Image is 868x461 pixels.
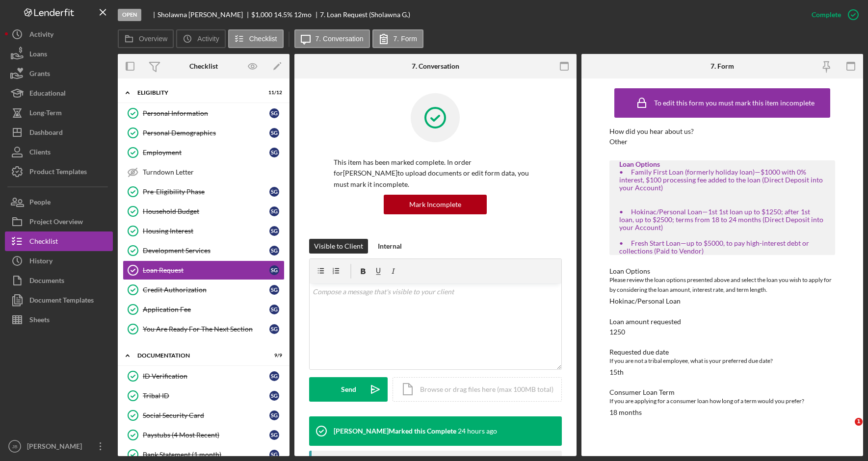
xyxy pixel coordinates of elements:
button: JB[PERSON_NAME] [5,436,113,456]
div: Checklist [189,62,218,70]
div: Pre-Eligibility Phase [143,188,269,196]
div: S G [269,128,279,138]
div: Project Overview [29,212,83,234]
button: Complete [802,5,863,25]
div: S G [269,305,279,314]
div: Consumer Loan Term [609,388,835,396]
div: If you are not a tribal employee, what is your preferred due date? [609,356,835,366]
div: S G [269,187,279,197]
iframe: Intercom live chat [835,418,858,441]
button: Dashboard [5,123,113,142]
div: Eligiblity [137,90,258,96]
div: Employment [143,149,269,156]
a: Paystubs (4 Most Recent)SG [123,425,285,445]
button: Documents [5,271,113,290]
label: 7. Form [394,35,417,43]
div: 7. Conversation [412,62,459,70]
div: People [29,192,51,214]
div: Please review the loan options presented above and select the loan you wish to apply for by consi... [609,275,835,295]
div: S G [269,206,279,216]
div: Loan amount requested [609,318,835,326]
a: History [5,251,113,271]
div: S G [269,324,279,334]
div: [PERSON_NAME] [25,436,88,459]
div: Sheets [29,310,50,332]
a: Social Security CardSG [123,406,285,425]
div: ID Verification [143,372,269,380]
a: Development ServicesSG [123,241,285,260]
div: S G [269,285,279,295]
div: Sholawna [PERSON_NAME] [158,11,251,19]
a: Sheets [5,310,113,330]
button: Project Overview [5,212,113,231]
button: People [5,192,113,212]
div: 7. Form [710,62,734,70]
span: $1,000 [251,10,272,19]
div: S G [269,450,279,460]
div: Grants [29,64,50,86]
div: 15th [609,368,624,376]
div: Personal Demographics [143,129,269,137]
div: Visible to Client [314,239,363,254]
button: Checklist [5,231,113,251]
div: Checklist [29,231,58,254]
div: Long-Term [29,103,62,125]
a: You Are Ready For The Next SectionSG [123,319,285,339]
div: S G [269,246,279,256]
div: Bank Statement (1 month) [143,451,269,459]
button: Internal [373,239,407,254]
a: Pre-Eligibility PhaseSG [123,182,285,202]
p: This item has been marked complete. In order for [PERSON_NAME] to upload documents or edit form d... [334,157,537,190]
a: Personal DemographicsSG [123,123,285,143]
a: Clients [5,142,113,162]
div: [PERSON_NAME] Marked this Complete [334,427,456,435]
div: Loans [29,44,47,66]
div: 1250 [609,328,625,336]
a: Loan RequestSG [123,260,285,280]
div: Social Security Card [143,411,269,419]
div: S G [269,430,279,440]
div: Open [118,9,141,21]
div: 7. Loan Request (Sholawna G.) [320,11,410,19]
div: S G [269,265,279,275]
div: Tribal ID [143,392,269,400]
a: Loans [5,44,113,64]
div: Loan Options [609,267,835,275]
div: 12 mo [294,11,312,19]
label: Checklist [249,35,277,43]
div: Complete [812,5,841,25]
label: Activity [197,35,219,43]
div: You Are Ready For The Next Section [143,325,269,333]
a: Turndown Letter [123,162,285,182]
button: Educational [5,83,113,103]
a: Household BudgetSG [123,202,285,221]
div: Personal Information [143,109,269,117]
div: S G [269,410,279,420]
button: Activity [176,29,225,48]
div: Application Fee [143,306,269,313]
div: Household Budget [143,207,269,215]
div: Documents [29,271,64,293]
button: Activity [5,25,113,44]
label: Overview [139,35,167,43]
button: Checklist [228,29,284,48]
a: Long-Term [5,103,113,123]
div: Loan Request [143,266,269,274]
a: Housing InterestSG [123,221,285,241]
a: Personal InformationSG [123,103,285,123]
div: Credit Authorization [143,286,269,294]
time: 2025-10-07 13:50 [458,427,497,435]
a: EmploymentSG [123,143,285,162]
div: Product Templates [29,162,87,184]
div: Clients [29,142,51,164]
button: Product Templates [5,162,113,181]
button: Grants [5,64,113,83]
div: Paystubs (4 Most Recent) [143,431,269,439]
label: 7. Conversation [316,35,364,43]
div: Hokinac/Personal Loan [609,297,681,305]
